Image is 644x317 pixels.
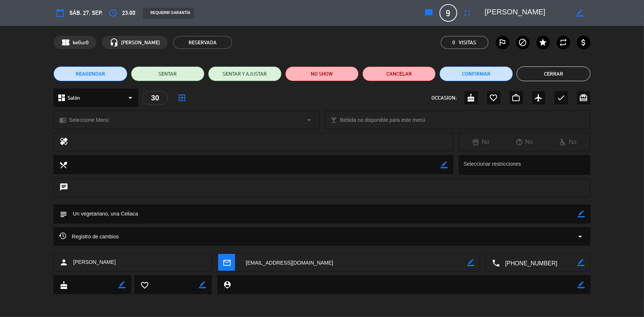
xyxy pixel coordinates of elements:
[578,210,585,217] i: border_color
[440,66,513,81] button: Confirmar
[178,93,186,102] i: border_all
[519,38,527,47] i: block
[199,281,206,288] i: border_color
[223,258,231,266] i: mail_outline
[61,38,70,47] span: confirmation_number
[512,93,521,102] i: work_outline
[109,8,117,17] i: access_time
[441,161,448,168] i: border_color
[59,210,67,218] i: subject
[440,4,457,22] span: 9
[576,232,585,241] i: arrow_drop_down
[173,36,232,49] span: RESERVADA
[110,38,118,47] i: headset_mic
[503,137,546,147] div: No
[140,281,148,289] i: favorite_border
[362,66,436,81] button: Cancelar
[56,8,65,17] i: calendar_today
[73,258,116,266] span: [PERSON_NAME]
[557,93,566,102] i: check
[143,8,194,19] div: REQUERIR GARANTÍA
[54,66,127,81] button: REAGENDAR
[305,116,314,124] i: arrow_drop_down
[76,70,105,78] span: REAGENDAR
[578,259,585,266] i: border_color
[579,93,588,102] i: card_giftcard
[534,93,543,102] i: airplanemode_active
[459,38,476,47] em: Visitas
[142,91,168,105] div: 30
[517,66,590,81] button: Cerrar
[59,232,119,241] span: Registro de cambios
[453,38,455,47] span: 0
[57,93,66,102] i: dashboard
[106,6,120,20] button: access_time
[118,281,125,288] i: border_color
[539,38,548,47] i: star
[489,93,498,102] i: favorite_border
[579,38,588,47] i: attach_money
[131,66,204,81] button: SENTAR
[467,259,474,266] i: border_color
[69,116,109,124] span: Seleccione Menú
[467,93,476,102] i: cake
[54,6,67,20] button: calendar_today
[463,8,472,17] i: fullscreen
[492,259,500,267] i: local_phone
[578,281,585,288] i: border_color
[423,6,436,20] button: sms
[285,66,359,81] button: NO SHOW
[559,38,568,47] i: repeat
[208,66,282,81] button: SENTAR Y AJUSTAR
[331,117,338,124] i: local_bar
[69,8,103,18] span: sáb. 27, sep.
[425,8,434,17] i: sms
[59,161,67,169] i: local_dining
[59,183,68,193] i: chat
[432,94,457,102] span: OCCASION:
[59,281,68,289] i: cake
[498,38,507,47] i: outlined_flag
[576,10,583,17] i: border_color
[68,94,80,102] span: Salón
[340,116,426,124] span: Bebida no disponible para este menú
[59,258,68,267] i: person
[461,6,474,20] button: fullscreen
[122,8,135,18] span: 23:00
[223,280,231,289] i: person_pin
[459,137,503,147] div: No
[546,137,590,147] div: No
[121,38,160,47] span: [PERSON_NAME]
[126,93,135,102] i: arrow_drop_down
[73,38,89,47] span: keGur0
[59,137,68,147] i: healing
[59,117,66,124] i: chrome_reader_mode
